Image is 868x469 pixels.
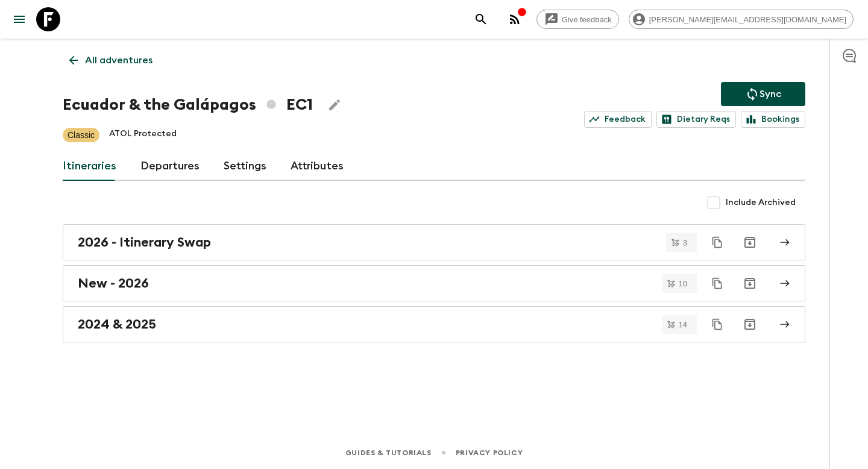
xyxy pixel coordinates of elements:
[109,128,177,142] p: ATOL Protected
[741,111,805,128] a: Bookings
[68,129,95,141] p: Classic
[345,446,432,459] a: Guides & Tutorials
[140,152,200,181] a: Departures
[469,7,493,31] button: search adventures
[738,312,762,336] button: Archive
[555,15,618,24] span: Give feedback
[78,275,149,291] h2: New - 2026
[738,271,762,295] button: Archive
[738,230,762,254] button: Archive
[63,93,313,117] h1: Ecuador & the Galápagos EC1
[63,265,805,301] a: New - 2026
[322,93,347,117] button: Edit Adventure Title
[726,197,796,209] span: Include Archived
[721,82,805,106] button: Sync adventure departures to the booking engine
[456,446,523,459] a: Privacy Policy
[706,231,728,253] button: Duplicate
[676,239,694,247] span: 3
[584,111,652,128] a: Feedback
[643,15,853,24] span: [PERSON_NAME][EMAIL_ADDRESS][DOMAIN_NAME]
[706,272,728,294] button: Duplicate
[63,152,116,181] a: Itineraries
[629,10,854,29] div: [PERSON_NAME][EMAIL_ADDRESS][DOMAIN_NAME]
[85,53,153,68] p: All adventures
[671,280,694,288] span: 10
[536,10,619,29] a: Give feedback
[759,87,781,101] p: Sync
[706,313,728,335] button: Duplicate
[63,306,805,342] a: 2024 & 2025
[656,111,736,128] a: Dietary Reqs
[291,152,344,181] a: Attributes
[7,7,31,31] button: menu
[63,224,805,260] a: 2026 - Itinerary Swap
[224,152,266,181] a: Settings
[63,48,159,72] a: All adventures
[671,321,694,329] span: 14
[78,316,156,332] h2: 2024 & 2025
[78,234,211,250] h2: 2026 - Itinerary Swap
